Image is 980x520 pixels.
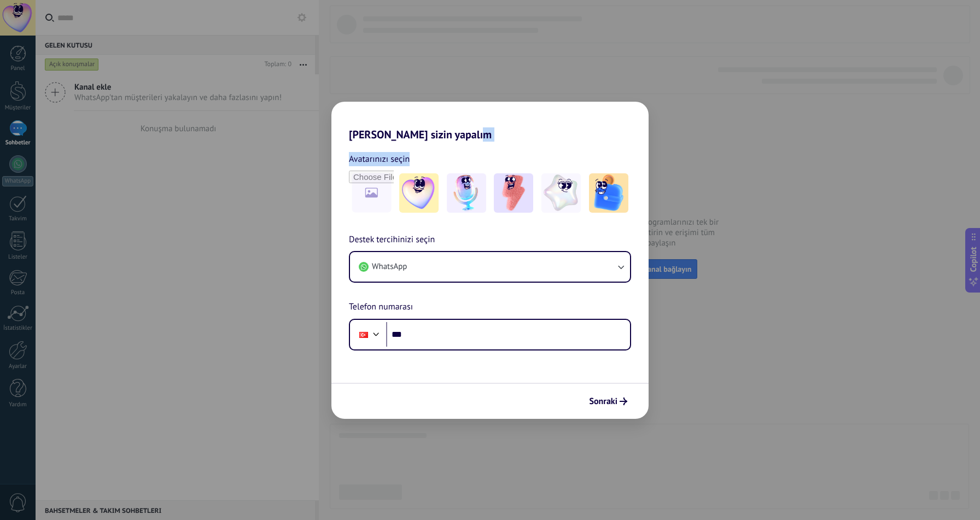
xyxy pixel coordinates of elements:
img: -1.jpeg [399,173,439,213]
img: -3.jpeg [494,173,533,213]
img: -4.jpeg [541,173,581,213]
button: Sonraki [584,392,632,411]
span: WhatsApp [372,261,407,272]
span: Destek tercihinizi seçin [349,233,435,247]
span: Telefon numarası [349,300,413,314]
span: Avatarınızı seçin [349,152,410,166]
img: -5.jpeg [589,173,628,213]
div: Turkey: + 90 [353,323,374,346]
button: WhatsApp [350,252,630,282]
span: Sonraki [589,398,617,405]
h2: [PERSON_NAME] sizin yapalım [331,102,649,141]
img: -2.jpeg [447,173,486,213]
